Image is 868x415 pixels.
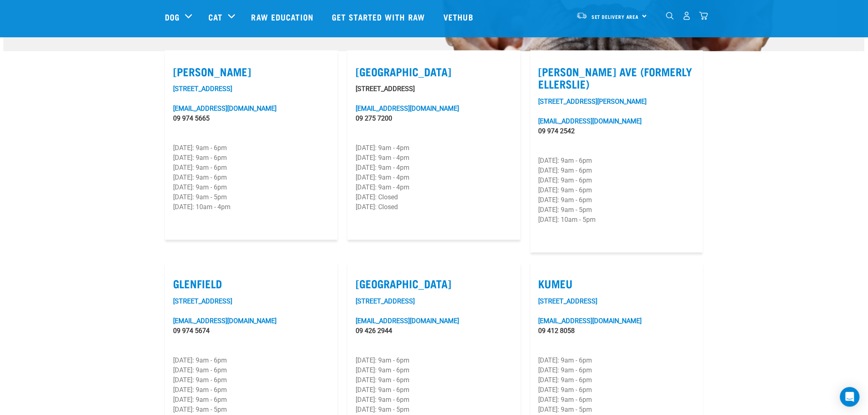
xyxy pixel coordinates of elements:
a: Vethub [435,0,484,33]
p: [DATE]: 9am - 6pm [539,385,695,395]
p: [DATE]: 9am - 6pm [173,143,329,153]
label: Glenfield [173,277,329,290]
img: user.png [683,11,691,20]
p: [DATE]: 9am - 6pm [539,395,695,405]
p: [DATE]: 9am - 6pm [356,395,512,405]
p: [DATE]: 9am - 6pm [356,385,512,395]
p: [DATE]: 9am - 6pm [173,163,329,173]
p: [DATE]: 9am - 4pm [356,173,512,182]
p: [DATE]: 9am - 6pm [539,195,695,205]
p: [DATE]: 9am - 6pm [539,365,695,375]
span: Set Delivery Area [592,15,639,18]
a: [EMAIL_ADDRESS][DOMAIN_NAME] [356,317,459,325]
p: [DATE]: 9am - 5pm [173,192,329,202]
p: [DATE]: 9am - 4pm [356,143,512,153]
a: [EMAIL_ADDRESS][DOMAIN_NAME] [539,117,642,125]
a: [STREET_ADDRESS] [539,297,598,305]
p: [DATE]: 10am - 4pm [173,202,329,212]
a: 09 426 2944 [356,327,392,335]
a: 09 412 8058 [539,327,575,335]
p: [DATE]: 9am - 6pm [539,185,695,195]
label: [GEOGRAPHIC_DATA] [356,277,512,290]
img: home-icon-1@2x.png [666,12,674,20]
p: [DATE]: 9am - 6pm [356,365,512,375]
a: 09 275 7200 [356,114,392,122]
p: [DATE]: 9am - 5pm [173,405,329,415]
a: 09 974 2542 [539,127,575,135]
img: home-icon@2x.png [699,11,708,20]
label: [GEOGRAPHIC_DATA] [356,65,512,78]
label: Kumeu [539,277,695,290]
a: [STREET_ADDRESS] [173,297,232,305]
p: [DATE]: 9am - 6pm [173,173,329,182]
p: [DATE]: 9am - 6pm [539,176,695,185]
p: [DATE]: Closed [356,192,512,202]
a: [STREET_ADDRESS] [356,297,415,305]
div: Open Intercom Messenger [840,387,860,407]
p: [DATE]: 9am - 6pm [173,375,329,385]
p: [STREET_ADDRESS] [356,84,512,94]
a: [EMAIL_ADDRESS][DOMAIN_NAME] [173,317,276,325]
p: [DATE]: 9am - 4pm [356,153,512,163]
a: Raw Education [243,0,324,33]
p: [DATE]: 10am - 5pm [539,215,695,225]
a: Get started with Raw [324,0,435,33]
p: [DATE]: 9am - 4pm [356,163,512,173]
a: [EMAIL_ADDRESS][DOMAIN_NAME] [539,317,642,325]
p: [DATE]: 9am - 6pm [173,395,329,405]
p: [DATE]: 9am - 6pm [173,365,329,375]
a: 09 974 5674 [173,327,210,335]
label: [PERSON_NAME] [173,65,329,78]
img: van-moving.png [576,12,587,19]
a: 09 974 5665 [173,114,210,122]
p: [DATE]: 9am - 6pm [356,375,512,385]
p: [DATE]: 9am - 6pm [173,356,329,365]
p: [DATE]: 9am - 6pm [539,375,695,385]
p: [DATE]: 9am - 6pm [173,153,329,163]
p: [DATE]: 9am - 6pm [539,166,695,176]
a: Cat [208,11,222,23]
p: [DATE]: 9am - 5pm [539,205,695,215]
a: [STREET_ADDRESS][PERSON_NAME] [539,98,647,105]
a: [STREET_ADDRESS] [173,85,232,93]
p: [DATE]: 9am - 6pm [356,356,512,365]
a: Dog [165,11,180,23]
p: [DATE]: 9am - 5pm [539,405,695,415]
label: [PERSON_NAME] Ave (Formerly Ellerslie) [539,65,695,90]
p: [DATE]: 9am - 6pm [539,156,695,166]
p: [DATE]: 9am - 5pm [356,405,512,415]
p: [DATE]: 9am - 4pm [356,182,512,192]
a: [EMAIL_ADDRESS][DOMAIN_NAME] [173,105,276,112]
p: [DATE]: 9am - 6pm [539,356,695,365]
p: [DATE]: Closed [356,202,512,212]
p: [DATE]: 9am - 6pm [173,182,329,192]
a: [EMAIL_ADDRESS][DOMAIN_NAME] [356,105,459,112]
p: [DATE]: 9am - 6pm [173,385,329,395]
